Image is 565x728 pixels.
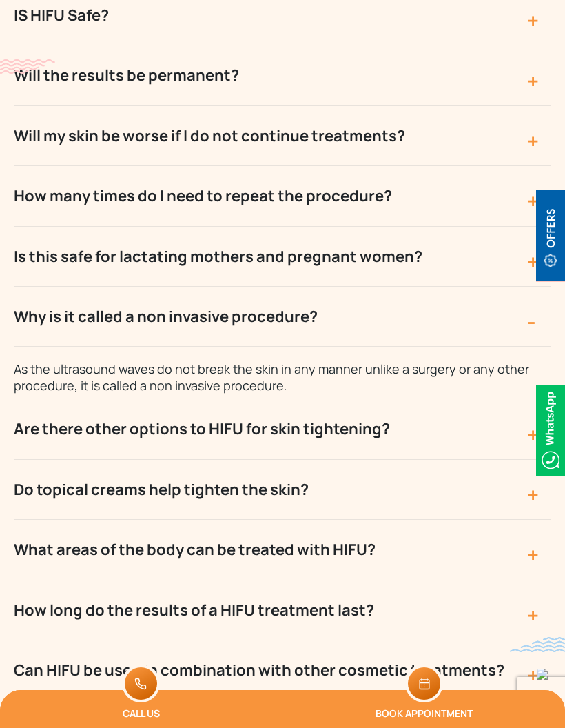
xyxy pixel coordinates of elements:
button: Will my skin be worse if I do not continue treatments? [14,106,551,166]
a: Book Appointment [282,690,565,728]
button: How many times do I need to repeat the procedure? [14,166,551,226]
img: up-blue-arrow.svg [537,669,548,680]
img: offerBt [536,190,565,282]
a: Whatsappicon [536,422,565,437]
button: Are there other options to HIFU for skin tightening? [14,399,551,459]
button: Is this safe for lactating mothers and pregnant women? [14,227,551,287]
button: What areas of the body can be treated with HIFU? [14,520,551,580]
button: Do topical creams help tighten the skin? [14,460,551,520]
button: Can HIFU be used in combination with other cosmetic treatments? [14,640,551,700]
img: Whatsappicon [536,385,565,476]
button: Why is it called a non invasive procedure? [14,287,551,347]
button: How long do the results of a HIFU treatment last? [14,580,551,640]
button: Will the results be permanent? [14,45,551,105]
img: mobile-tel [122,665,160,702]
span: As the ultrasound waves do not break the skin in any manner unlike a surgery or any other procedu... [14,361,529,394]
img: mobile-cal [405,665,443,702]
img: bluewave [510,637,565,652]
